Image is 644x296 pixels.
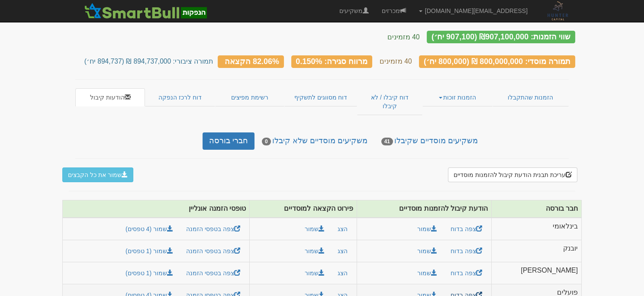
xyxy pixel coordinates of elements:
[255,132,374,150] a: משקיעים מוסדיים שלא קיבלו0
[215,88,284,106] a: רשימת מפיצים
[180,266,246,280] a: צפה בטפסי הזמנה
[422,88,492,106] a: הזמנות זוכות
[145,88,215,106] a: דוח לרכז הנפקה
[445,266,488,280] a: צפה בדוח
[445,222,488,236] a: צפה בדוח
[203,132,254,150] a: חברי בורסה
[493,88,569,106] a: הזמנות שהתקבלו
[291,55,373,68] div: מרווח סגירה: 0.150%
[120,266,179,280] a: שמור (1 טפסים)
[84,58,213,65] small: תמורה ציבורי: 894,737,000 ₪ (894,737 יח׳)
[332,266,353,280] button: הצג
[75,88,145,106] a: הודעות קיבול
[225,57,279,65] span: 82.06% הקצאה
[357,200,491,217] th: הודעת קיבול להזמנות מוסדיים
[381,138,393,145] span: 41
[82,2,209,19] img: SmartBull Logo
[120,244,179,258] a: שמור (1 טפסים)
[491,218,581,240] td: בינלאומי
[299,244,330,258] button: שמור
[299,266,330,280] button: שמור
[332,222,353,236] button: הצג
[299,222,330,236] button: שמור
[180,222,246,236] a: צפה בטפסי הזמנה
[412,244,443,258] a: שמור
[491,240,581,262] td: יובנק
[250,200,357,217] th: פירוט הקצאה למוסדיים
[357,88,422,115] a: דוח קיבלו / לא קיבלו
[180,244,246,258] a: צפה בטפסי הזמנה
[412,222,443,236] a: שמור
[120,222,179,236] a: שמור (4 טפסים)
[445,244,488,258] a: צפה בדוח
[412,266,443,280] a: שמור
[63,200,250,217] th: טופסי הזמנה אונליין
[332,244,353,258] button: הצג
[262,138,271,145] span: 0
[387,33,420,41] small: 40 מזמינים
[380,58,412,65] small: 40 מזמינים
[284,88,357,106] a: דוח מסווגים לתשקיף
[491,200,581,217] th: חבר בורסה
[491,262,581,284] td: [PERSON_NAME]
[419,55,575,68] div: תמורה מוסדי: 800,000,000 ₪ (800,000 יח׳)
[427,31,575,43] div: שווי הזמנות: ₪907,100,000 (907,100 יח׳)
[375,132,484,150] a: משקיעים מוסדיים שקיבלו41
[62,167,133,182] button: שמור את כל הקבצים
[448,167,577,182] button: עריכת תבנית הודעת קיבול להזמנות מוסדיים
